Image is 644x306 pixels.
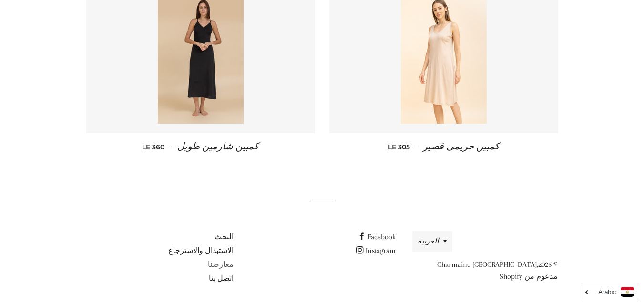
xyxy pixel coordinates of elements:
[437,260,537,269] a: Charmaine [GEOGRAPHIC_DATA]
[177,141,259,152] span: كمبين شارمين طويل
[412,231,452,252] button: العربية
[358,232,396,241] a: Facebook
[410,259,558,283] p: © 2025,
[168,143,174,151] span: —
[168,246,234,255] a: الاستبدال والاسترجاع
[586,287,634,297] a: Arabic
[209,274,234,283] a: اتصل بنا
[329,133,558,160] a: كمبين حريمى قصير — LE 305
[215,232,234,241] a: البحث
[356,246,396,255] a: Instagram
[388,143,410,151] span: LE 305
[423,141,500,152] span: كمبين حريمى قصير
[500,272,558,281] a: مدعوم من Shopify
[414,143,419,151] span: —
[142,143,164,151] span: LE 360
[86,133,315,160] a: كمبين شارمين طويل — LE 360
[208,260,234,269] a: معارضنا
[598,289,616,295] i: Arabic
